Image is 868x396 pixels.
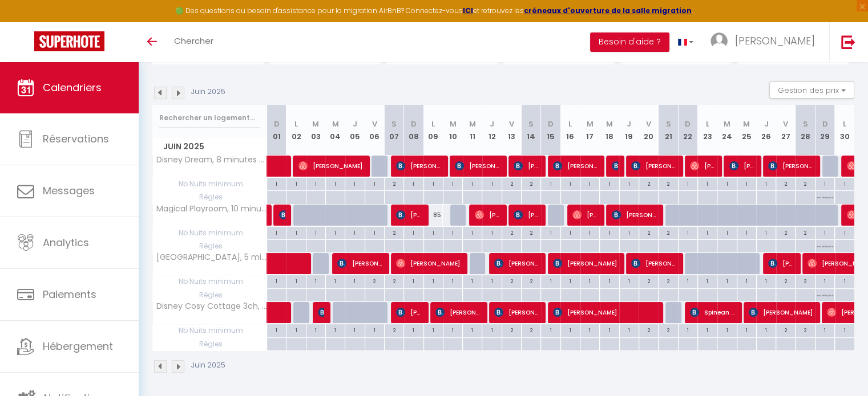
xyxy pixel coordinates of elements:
[274,119,280,129] abbr: D
[325,105,345,156] th: 04
[306,227,325,238] div: 1
[353,119,357,129] abbr: J
[541,178,560,189] div: 1
[835,275,854,286] div: 1
[580,275,599,286] div: 1
[817,191,833,202] p: No ch in/out
[385,227,403,238] div: 2
[710,32,728,50] img: ...
[803,119,808,129] abbr: S
[568,119,572,129] abbr: L
[706,119,709,129] abbr: L
[267,105,286,156] th: 01
[600,105,619,156] th: 18
[735,34,815,48] span: [PERSON_NAME]
[587,119,594,129] abbr: M
[312,119,319,129] abbr: M
[600,227,619,238] div: 1
[509,119,514,129] abbr: V
[391,119,397,129] abbr: S
[385,324,403,335] div: 2
[553,301,656,323] span: [PERSON_NAME]
[841,35,855,49] img: logout
[191,87,225,97] p: Juin 2025
[522,105,541,156] th: 14
[424,227,443,238] div: 1
[153,240,267,252] span: Règles
[423,205,443,226] div: 85
[463,105,482,156] th: 11
[620,227,639,238] div: 1
[482,178,501,189] div: 1
[776,227,795,238] div: 2
[580,227,599,238] div: 1
[639,227,658,238] div: 2
[679,275,697,286] div: 1
[639,105,658,156] th: 20
[267,227,286,238] div: 1
[155,205,269,213] span: Magical Playroom, 10 minutes Disneyland!
[620,275,639,286] div: 1
[737,324,756,335] div: 1
[337,252,382,274] span: [PERSON_NAME]
[449,119,456,129] abbr: M
[490,119,494,129] abbr: J
[815,275,834,286] div: 1
[524,6,692,15] strong: créneaux d'ouverture de la salle migration
[153,138,267,155] span: Juin 2025
[796,105,815,156] th: 28
[796,178,814,189] div: 2
[835,324,854,335] div: 1
[153,275,267,288] span: Nb Nuits minimum
[424,178,443,189] div: 1
[522,275,540,286] div: 2
[541,275,560,286] div: 1
[153,289,267,301] span: Règles
[326,324,345,335] div: 1
[153,338,267,350] span: Règles
[522,178,540,189] div: 2
[717,227,736,238] div: 1
[404,324,423,335] div: 1
[690,301,735,323] span: Spinean Alina
[43,339,113,353] span: Hébergement
[659,227,677,238] div: 2
[756,105,776,156] th: 26
[34,31,104,51] img: Super Booking
[165,22,222,62] a: Chercher
[423,105,443,156] th: 09
[757,227,776,238] div: 1
[600,178,619,189] div: 1
[494,301,539,323] span: [PERSON_NAME]
[702,22,829,62] a: ... [PERSON_NAME]
[365,105,384,156] th: 06
[698,227,717,238] div: 1
[463,275,482,286] div: 1
[174,35,213,47] span: Chercher
[835,178,854,189] div: 1
[267,178,286,189] div: 1
[482,105,502,156] th: 12
[631,155,676,177] span: [PERSON_NAME]
[646,119,651,129] abbr: V
[659,324,677,335] div: 2
[717,178,736,189] div: 1
[372,119,377,129] abbr: V
[424,324,443,335] div: 1
[318,301,324,323] span: [PERSON_NAME]
[757,178,776,189] div: 1
[43,235,89,250] span: Analytics
[796,227,814,238] div: 2
[553,252,617,274] span: [PERSON_NAME]
[749,301,813,323] span: [PERSON_NAME]
[306,178,325,189] div: 1
[776,178,795,189] div: 2
[155,302,269,311] span: Disney Cosy Cottage 3ch, 2 sdb, 5 min. [GEOGRAPHIC_DATA]!
[345,275,364,286] div: 1
[729,155,755,177] span: [PERSON_NAME]
[404,105,423,156] th: 08
[590,32,669,52] button: Besoin d'aide ?
[365,227,384,238] div: 1
[685,119,691,129] abbr: D
[600,275,619,286] div: 1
